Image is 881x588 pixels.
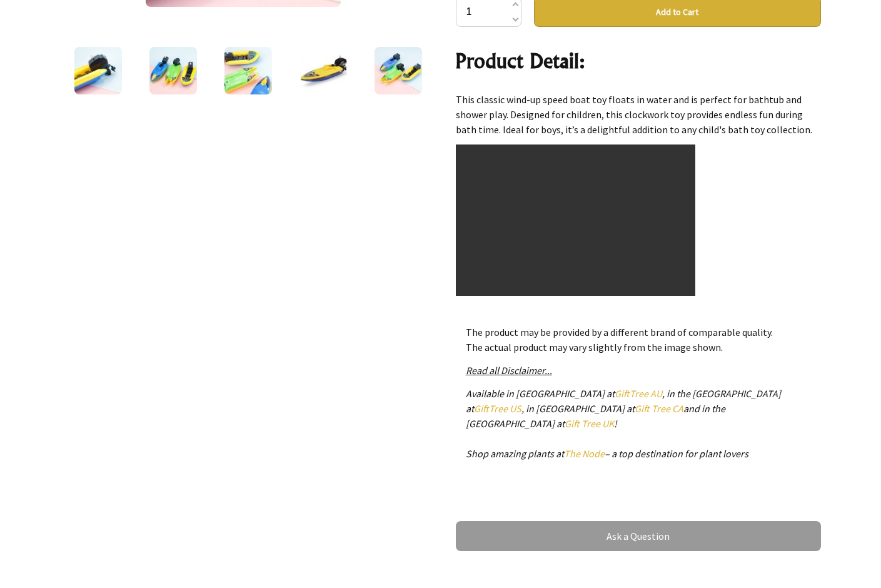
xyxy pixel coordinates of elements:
a: The Node [564,447,605,460]
a: Gift Tree CA [635,402,683,415]
img: Classic Wind-Up Speed Boat Bath Toy - Floating Clockwork Toy [149,47,197,94]
strong: Product Detail: [456,48,585,73]
a: Read all Disclaimer... [466,364,552,377]
a: Ask a Question [456,521,821,551]
p: This classic wind-up speed boat toy floats in water and is perfect for bathtub and shower play. D... [456,92,821,137]
a: Gift Tree UK [565,417,614,430]
a: GiftTree AU [615,387,662,400]
img: Classic Wind-Up Speed Boat Bath Toy - Floating Clockwork Toy [224,47,272,94]
em: Available in [GEOGRAPHIC_DATA] at , in the [GEOGRAPHIC_DATA] at , in [GEOGRAPHIC_DATA] at and in ... [466,387,781,460]
a: GiftTree US [474,402,521,415]
img: Classic Wind-Up Speed Boat Bath Toy - Floating Clockwork Toy [74,47,122,94]
img: Classic Wind-Up Speed Boat Bath Toy - Floating Clockwork Toy [375,47,422,94]
p: The product may be provided by a different brand of comparable quality. The actual product may va... [466,325,811,355]
img: Classic Wind-Up Speed Boat Bath Toy - Floating Clockwork Toy [300,47,347,94]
